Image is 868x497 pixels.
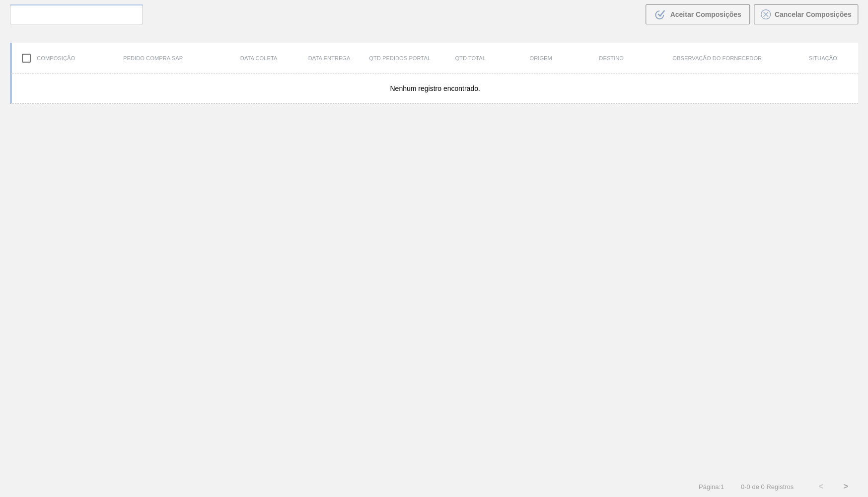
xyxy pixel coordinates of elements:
[576,55,647,61] div: Destino
[390,84,480,92] span: Nenhum registro encontrado.
[646,4,750,24] button: Aceitar Composições
[435,55,506,61] div: Qtd Total
[294,55,364,61] div: Data entrega
[82,55,223,61] div: Pedido Compra SAP
[670,10,741,18] span: Aceitar Composições
[699,483,724,491] span: Página : 1
[788,55,858,61] div: Situação
[739,483,794,491] span: 0 - 0 de 0 Registros
[12,48,82,69] div: Composição
[647,55,788,61] div: Observação do Fornecedor
[506,55,576,61] div: Origem
[223,55,294,61] div: Data coleta
[775,10,852,18] span: Cancelar Composições
[754,4,858,24] button: Cancelar Composições
[364,55,435,61] div: Qtd Pedidos Portal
